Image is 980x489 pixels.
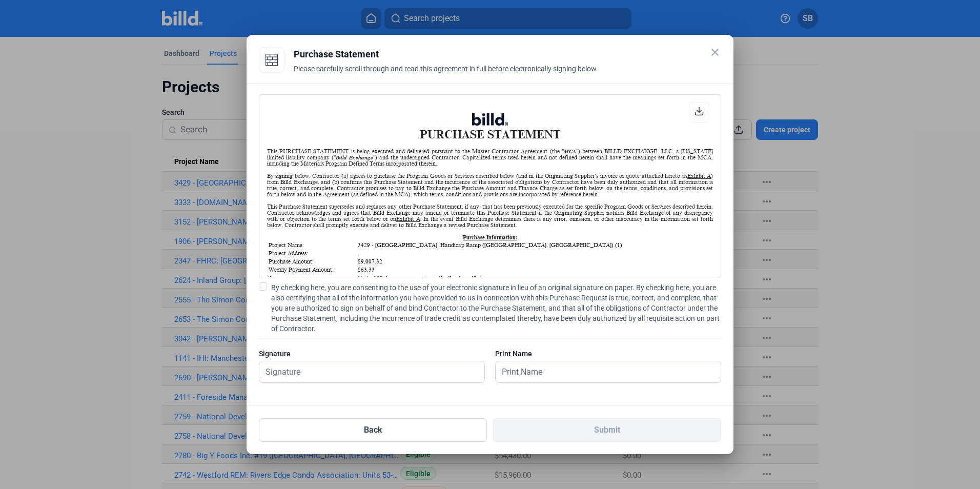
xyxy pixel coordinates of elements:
[259,418,487,442] button: Back
[336,154,373,160] i: Billd Exchange
[259,361,473,382] input: Signature
[259,349,485,359] div: Signature
[357,250,712,257] td: ,
[493,418,721,442] button: Submit
[294,47,721,62] div: Purchase Statement
[463,234,517,240] u: Purchase Information:
[271,282,721,334] span: By checking here, you are consenting to the use of your electronic signature in lieu of an origin...
[294,64,721,86] div: Please carefully scroll through and read this agreement in full before electronically signing below.
[396,216,420,222] u: Exhibit A
[268,241,356,249] td: Project Name:
[267,203,713,228] div: This Purchase Statement supersedes and replaces any other Purchase Statement, if any, that has be...
[357,258,712,265] td: $9,007.32
[268,250,356,257] td: Project Address:
[496,361,709,382] input: Print Name
[357,266,712,273] td: $63.33
[268,274,356,281] td: Term:
[268,258,356,265] td: Purchase Amount:
[709,46,721,58] mat-icon: close
[268,266,356,273] td: Weekly Payment Amount:
[267,113,713,141] h1: PURCHASE STATEMENT
[357,274,712,281] td: Up to 120 days, commencing on the Purchase Date
[357,241,712,249] td: 3429 - [GEOGRAPHIC_DATA]: Handicap Ramp ([GEOGRAPHIC_DATA], [GEOGRAPHIC_DATA]) (1)
[564,148,576,154] i: MCA
[495,349,721,359] div: Print Name
[687,173,711,179] u: Exhibit A
[267,173,713,197] div: By signing below, Contractor (a) agrees to purchase the Program Goods or Services described below...
[267,148,713,167] div: This PURCHASE STATEMENT is being executed and delivered pursuant to the Master Contractor Agreeme...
